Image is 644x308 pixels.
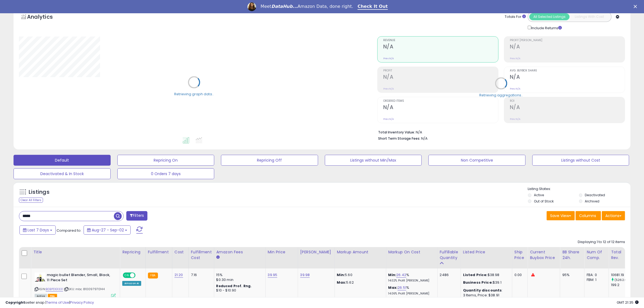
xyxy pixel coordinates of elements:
button: Listings With Cost [569,13,610,20]
button: Non Competitive [428,155,526,166]
div: Listed Price [463,249,510,255]
b: Max: [388,285,398,290]
div: 95% [562,273,580,277]
div: FBM: 1 [587,277,605,282]
div: Markup Amount [337,249,384,255]
span: FBA [48,294,57,299]
i: DataHub... [271,4,298,9]
button: Listings without Cost [532,155,629,166]
div: Totals For [505,14,526,19]
label: Deactivated [585,193,605,197]
strong: Max: [337,280,346,285]
button: Actions [602,211,625,220]
span: 2025-09-10 21:35 GMT [617,300,639,305]
a: 39.98 [300,272,310,278]
div: Retrieving graph data.. [174,91,214,96]
div: Fulfillment [148,249,170,255]
div: % [388,273,433,283]
div: $0.30 min [216,277,261,282]
small: FBA [148,273,158,278]
p: 5.62 [337,280,382,285]
div: FBA: 0 [587,273,605,277]
div: 15% [216,273,261,277]
div: Amazon Fees [216,249,263,255]
div: Fulfillment Cost [191,249,212,261]
div: 3 Items, Price: $38.91 [463,293,508,298]
h5: Listings [29,188,49,196]
div: [PERSON_NAME] [300,249,332,255]
b: Reduced Prof. Rng. [216,284,252,288]
div: 7.16 [191,273,210,277]
button: All Selected Listings [529,13,570,20]
span: | SKU: mbc 810097970144 [64,287,105,291]
span: Aug-27 - Sep-02 [92,227,124,233]
div: $10 - $10.90 [216,288,261,293]
span: Last 7 Days [28,227,49,233]
a: B0BPDG1331 [46,287,63,291]
div: Cost [174,249,186,255]
a: 26.51 [398,285,406,290]
div: Markup on Cost [388,249,435,255]
img: Profile image for Georgie [247,2,256,11]
div: Fulfillable Quantity [440,249,458,261]
span: OFF [135,273,143,278]
b: magic bullet Blender, Small, Black, 11 Piece Set [47,273,113,284]
img: 41573Q8EzwL._SL40_.jpg [35,273,45,283]
button: Save View [547,211,575,220]
span: All listings currently available for purchase on Amazon [35,294,47,299]
div: 0.00 [514,273,523,277]
div: : [463,288,508,293]
div: Displaying 1 to 12 of 12 items [578,240,625,245]
a: Check It Out [358,4,388,10]
div: Title [33,249,118,255]
div: Total Rev. [611,249,631,261]
a: 39.95 [268,272,278,278]
p: 14.02% Profit [PERSON_NAME] [388,279,433,283]
a: 26.42 [396,272,406,278]
p: 14.06% Profit [PERSON_NAME] [388,292,433,296]
div: $38.98 [463,273,508,277]
p: Listing States: [528,186,630,192]
span: Columns [579,213,596,218]
strong: Min: [337,272,345,277]
div: $39.1 [463,280,508,285]
a: Privacy Policy [70,300,94,305]
label: Out of Stock [534,199,554,204]
div: Close [634,5,639,8]
button: Columns [576,211,601,220]
th: The percentage added to the cost of goods (COGS) that forms the calculator for Min & Max prices. [386,247,437,268]
b: Quantity discounts [463,288,502,293]
b: Listed Price: [463,272,488,277]
div: 2486 [440,273,457,277]
button: Default [14,155,111,166]
div: Num of Comp. [587,249,606,261]
button: Aug-27 - Sep-02 [84,225,131,235]
div: Amazon AI [122,281,141,286]
span: Compared to: [57,228,81,233]
button: 0 Orders 7 days [117,168,214,179]
div: % [388,285,433,295]
div: seller snap | | [5,300,94,305]
button: Repricing On [117,155,214,166]
div: Retrieving aggregations.. [479,93,523,98]
div: Clear All Filters [19,198,43,203]
span: ON [123,273,130,278]
div: Include Returns [524,25,568,31]
a: 21.20 [174,272,183,278]
div: Min Price [268,249,296,255]
div: 10681.19 [611,273,633,277]
button: Listings without Min/Max [325,155,422,166]
div: ASIN: [35,273,116,298]
button: Deactivated & In Stock [14,168,111,179]
h5: Analytics [27,13,63,22]
button: Repricing Off [221,155,318,166]
div: BB Share 24h. [562,249,582,261]
div: Ship Price [514,249,525,261]
strong: Copyright [5,300,25,305]
div: 199.2 [611,283,633,287]
small: (5262.04%) [615,278,633,282]
div: Meet Amazon Data, done right. [260,4,353,9]
b: Min: [388,272,397,277]
p: 5.60 [337,273,382,277]
label: Active [534,193,544,197]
